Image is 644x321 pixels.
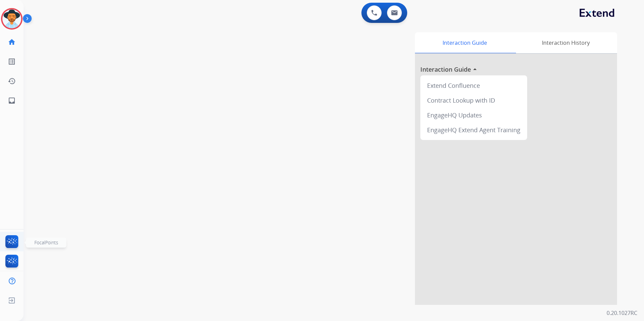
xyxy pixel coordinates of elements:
[8,38,16,46] mat-icon: home
[514,32,617,53] div: Interaction History
[8,77,16,85] mat-icon: history
[423,108,524,122] div: EngageHQ Updates
[423,122,524,137] div: EngageHQ Extend Agent Training
[8,58,16,66] mat-icon: list_alt
[423,78,524,93] div: Extend Confluence
[415,32,514,53] div: Interaction Guide
[2,9,21,28] img: avatar
[34,239,58,246] span: FocalPoints
[423,93,524,108] div: Contract Lookup with ID
[607,309,637,317] p: 0.20.1027RC
[8,97,16,105] mat-icon: inbox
